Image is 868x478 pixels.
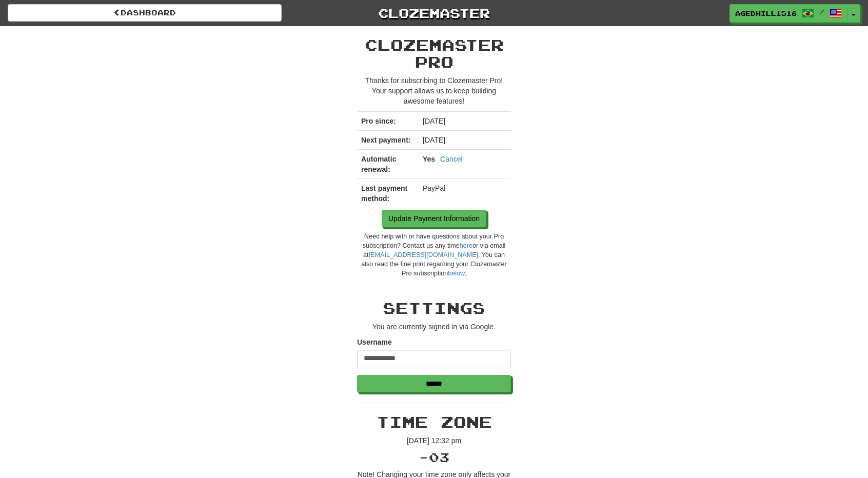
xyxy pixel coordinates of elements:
[735,9,797,18] span: AgedHill1516
[361,117,396,125] strong: Pro since:
[819,8,824,15] span: /
[460,242,472,249] a: here
[357,322,511,332] p: You are currently signed in via Google.
[361,155,396,173] strong: Automatic renewal:
[361,184,407,203] strong: Last payment method:
[419,131,511,150] td: [DATE]
[440,154,463,164] a: Cancel
[382,210,486,227] a: Update Payment Information
[8,4,282,22] a: Dashboard
[423,155,435,163] strong: Yes
[357,232,511,278] div: Need help with or have questions about your Pro subscription? Contact us any time or via email at...
[357,36,511,70] h2: Clozemaster Pro
[369,251,478,258] a: [EMAIL_ADDRESS][DOMAIN_NAME]
[357,435,511,446] p: [DATE] 12:32 pm
[419,179,511,208] td: PayPal
[357,75,511,106] p: Thanks for subscribing to Clozemaster Pro! Your support allows us to keep building awesome features!
[361,136,410,144] strong: Next payment:
[357,451,511,464] h3: -03
[297,4,571,22] a: Clozemaster
[357,337,392,347] label: Username
[729,4,847,23] a: AgedHill1516 /
[357,413,511,430] h2: Time Zone
[357,300,511,316] h2: Settings
[448,270,464,277] a: below
[419,112,511,131] td: [DATE]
